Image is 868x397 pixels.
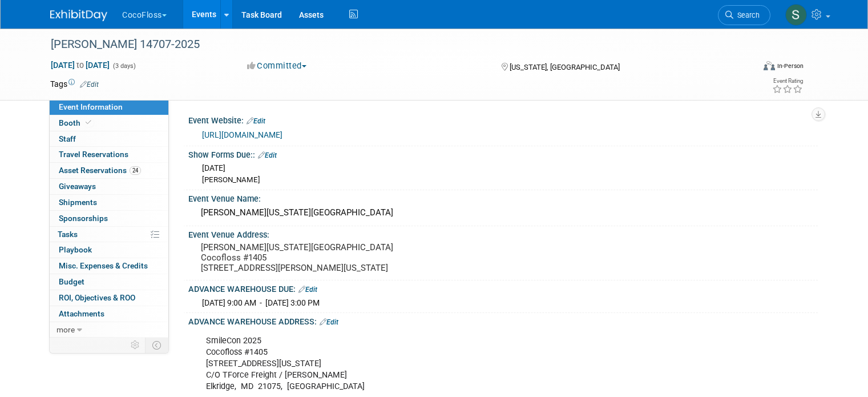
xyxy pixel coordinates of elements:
div: Event Website: [188,112,818,127]
span: Sponsorships [59,214,108,223]
a: Search [718,5,770,25]
span: Asset Reservations [59,166,141,175]
div: ADVANCE WAREHOUSE ADDRESS: [188,313,818,328]
div: Event Venue Address: [188,226,818,240]
div: Show Forms Due:: [188,146,818,161]
a: Sponsorships [50,211,168,226]
a: Travel Reservations [50,147,168,162]
span: (3 days) [112,62,136,70]
span: Search [733,11,760,19]
span: Staff [59,134,76,143]
span: Shipments [59,198,97,207]
div: [PERSON_NAME][US_STATE][GEOGRAPHIC_DATA] [197,204,809,222]
span: Event Information [59,102,123,111]
a: [URL][DOMAIN_NAME] [202,130,282,139]
a: Budget [50,274,168,290]
span: [US_STATE], [GEOGRAPHIC_DATA] [510,63,620,71]
span: 24 [130,166,141,175]
button: Committed [243,60,311,72]
span: ROI, Objectives & ROO [59,293,135,302]
a: Asset Reservations24 [50,163,168,178]
a: Edit [258,151,277,159]
span: to [75,61,86,70]
img: Format-Inperson.png [764,61,775,70]
pre: [PERSON_NAME][US_STATE][GEOGRAPHIC_DATA] Cocofloss #1405 [STREET_ADDRESS][PERSON_NAME][US_STATE] [201,242,438,273]
a: Staff [50,131,168,147]
td: Personalize Event Tab Strip [126,338,146,352]
span: Budget [59,277,84,286]
a: ROI, Objectives & ROO [50,290,168,306]
a: Attachments [50,306,168,322]
a: Playbook [50,242,168,258]
span: Playbook [59,245,92,254]
div: [PERSON_NAME] [202,175,809,186]
div: ADVANCE WAREHOUSE DUE: [188,280,818,295]
span: Booth [59,118,94,127]
span: more [56,325,75,334]
div: Event Format [692,59,804,77]
a: Shipments [50,195,168,210]
a: Giveaways [50,179,168,194]
a: Booth [50,115,168,131]
i: Booth reservation complete [86,119,91,126]
div: Event Rating [772,78,803,84]
div: Event Venue Name: [188,190,818,204]
a: Event Information [50,99,168,115]
span: Tasks [58,230,78,239]
a: Edit [320,318,338,326]
a: Edit [298,286,317,294]
a: Edit [247,117,265,125]
div: [PERSON_NAME] 14707-2025 [47,34,740,55]
td: Tags [50,78,99,90]
span: Giveaways [59,182,96,191]
span: [DATE] [202,163,225,173]
img: ExhibitDay [50,10,107,21]
span: Attachments [59,309,104,318]
div: In-Person [777,62,804,70]
img: Samantha Meyers [785,4,807,26]
td: Toggle Event Tabs [146,338,169,352]
span: Misc. Expenses & Credits [59,261,148,270]
a: Edit [80,81,99,89]
span: [DATE] [DATE] [50,60,110,70]
a: Misc. Expenses & Credits [50,258,168,274]
span: [DATE] 9:00 AM - [DATE] 3:00 PM [202,298,320,307]
span: Travel Reservations [59,150,128,159]
a: more [50,322,168,338]
a: Tasks [50,227,168,242]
